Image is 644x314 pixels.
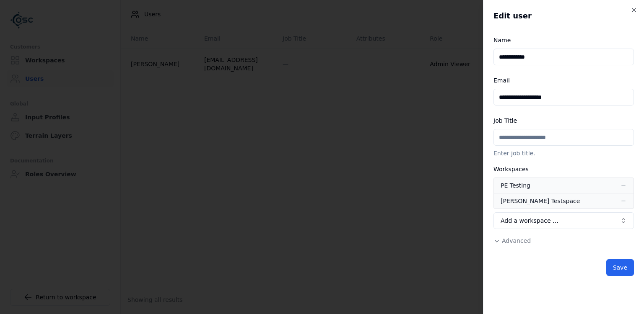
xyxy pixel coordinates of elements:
[493,237,531,245] button: Advanced
[493,77,510,84] label: Email
[493,149,634,157] p: Enter job title.
[493,37,511,44] label: Name
[501,216,558,225] span: Add a workspace …
[493,166,529,172] label: Workspaces
[501,197,580,205] div: [PERSON_NAME] Testspace
[493,10,634,22] h2: Edit user
[501,181,530,190] div: PE Testing
[493,117,517,124] label: Job Title
[502,237,531,244] span: Advanced
[606,259,634,276] button: Save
